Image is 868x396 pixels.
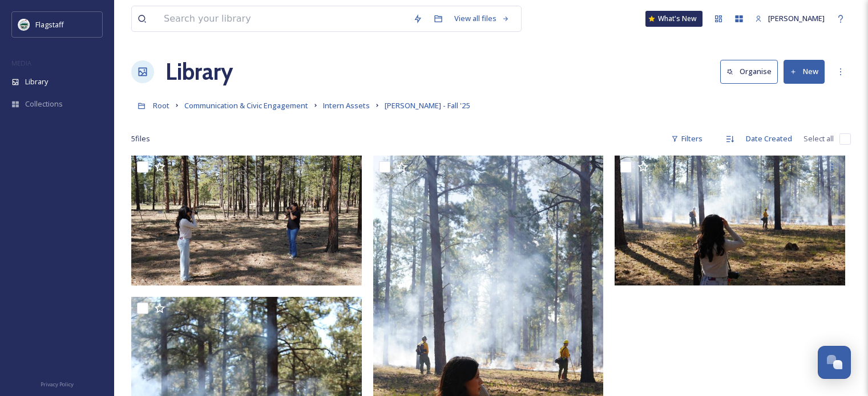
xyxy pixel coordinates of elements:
[784,60,825,83] button: New
[615,156,845,285] img: DSC06621.JPG
[804,133,834,144] span: Select all
[749,7,830,30] a: [PERSON_NAME]
[720,60,778,83] button: Organise
[645,11,703,27] a: What's New
[385,99,470,112] a: [PERSON_NAME] - Fall '25
[35,19,64,30] span: Flagstaff
[131,156,362,285] img: DSC06631.JPG
[41,377,74,390] a: Privacy Policy
[323,99,370,112] a: Intern Assets
[18,19,30,30] img: images%20%282%29.jpeg
[449,7,515,30] a: View all files
[131,133,150,144] span: 5 file s
[165,55,233,89] a: Library
[768,13,825,23] span: [PERSON_NAME]
[665,128,708,150] div: Filters
[25,99,63,109] span: Collections
[323,100,370,111] span: Intern Assets
[158,6,407,31] input: Search your library
[153,100,169,111] span: Root
[385,100,470,111] span: [PERSON_NAME] - Fall '25
[184,99,308,112] a: Communication & Civic Engagement
[41,381,74,388] span: Privacy Policy
[184,100,308,111] span: Communication & Civic Engagement
[720,60,784,83] a: Organise
[11,59,31,67] span: MEDIA
[25,76,48,87] span: Library
[740,128,798,150] div: Date Created
[818,346,851,379] button: Open Chat
[153,99,169,112] a: Root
